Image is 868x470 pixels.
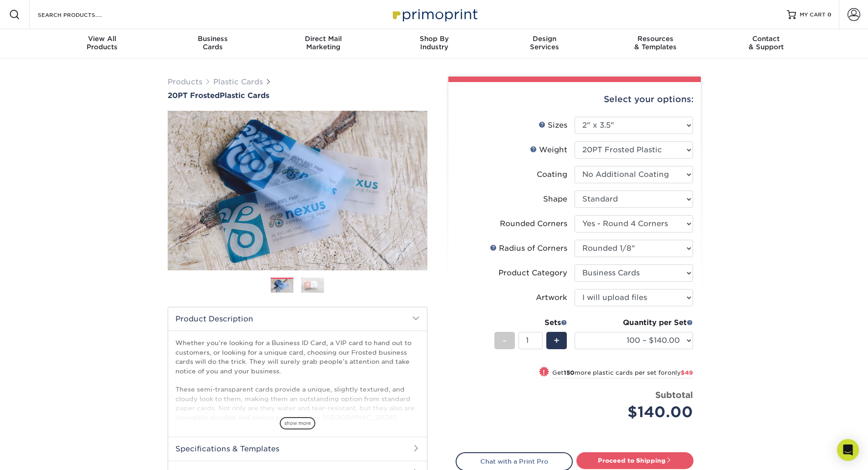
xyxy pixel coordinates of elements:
[2,442,77,467] iframe: Google Customer Reviews
[681,369,693,376] span: $49
[268,29,379,58] a: Direct MailMarketing
[530,145,567,155] div: Weight
[157,35,268,51] div: Cards
[503,334,507,347] span: -
[576,452,693,469] a: Proceed to Shipping
[498,268,567,279] div: Product Category
[47,35,158,51] div: Products
[271,278,293,294] img: Plastic Cards 01
[543,194,567,205] div: Shape
[581,401,693,423] div: $140.00
[379,35,489,51] div: Industry
[47,35,158,43] span: View All
[600,35,711,51] div: & Templates
[711,35,822,43] span: Contact
[157,29,268,58] a: BusinessCards
[489,35,600,43] span: Design
[37,9,126,20] input: SEARCH PRODUCTS.....
[157,35,268,43] span: Business
[280,417,315,429] span: show more
[168,91,427,100] h1: Plastic Cards
[536,292,567,303] div: Artwork
[168,437,427,460] h2: Specifications & Templates
[668,369,693,376] span: only
[389,5,480,24] img: Primoprint
[490,243,567,254] div: Radius of Corners
[711,35,822,51] div: & Support
[168,77,202,86] a: Products
[539,120,567,131] div: Sizes
[489,35,600,51] div: Services
[600,29,711,58] a: Resources& Templates
[168,91,427,100] a: 20PT FrostedPlastic Cards
[575,317,693,328] div: Quantity per Set
[213,77,263,86] a: Plastic Cards
[600,35,711,43] span: Resources
[168,91,220,100] span: 20PT Frosted
[500,218,567,229] div: Rounded Corners
[554,334,560,347] span: +
[800,11,826,19] span: MY CART
[837,439,859,461] div: Open Intercom Messenger
[711,29,822,58] a: Contact& Support
[268,35,379,51] div: Marketing
[655,390,693,400] strong: Subtotal
[379,35,489,43] span: Shop By
[564,369,575,376] strong: 150
[301,277,324,293] img: Plastic Cards 02
[494,317,567,328] div: Sets
[827,11,832,18] span: 0
[456,82,693,117] div: Select your options:
[543,367,545,377] span: !
[552,369,693,378] small: Get more plastic cards per set for
[489,29,600,58] a: DesignServices
[168,307,427,331] h2: Product Description
[537,169,567,180] div: Coating
[379,29,489,58] a: Shop ByIndustry
[47,29,158,58] a: View AllProducts
[168,101,427,280] img: 20PT Frosted 01
[268,35,379,43] span: Direct Mail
